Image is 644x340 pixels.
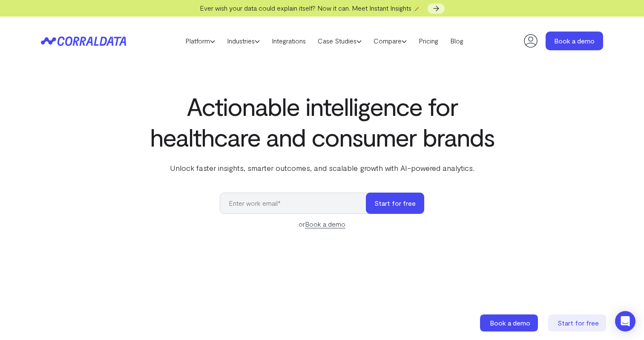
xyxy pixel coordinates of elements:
[221,35,266,47] a: Industries
[220,219,424,229] div: or
[220,193,374,214] input: Enter work email*
[444,35,469,47] a: Blog
[366,193,424,214] button: Start for free
[312,35,368,47] a: Case Studies
[548,314,608,331] a: Start for free
[266,35,312,47] a: Integrations
[558,319,599,327] span: Start for free
[179,35,221,47] a: Platform
[546,32,603,50] a: Book a demo
[615,311,635,331] div: Open Intercom Messenger
[148,162,496,173] p: Unlock faster insights, smarter outcomes, and scalable growth with AI-powered analytics.
[148,91,496,152] h1: Actionable intelligence for healthcare and consumer brands
[413,35,444,47] a: Pricing
[305,220,345,228] a: Book a demo
[490,319,530,327] span: Book a demo
[200,4,422,12] span: Ever wish your data could explain itself? Now it can. Meet Instant Insights 🪄
[368,35,413,47] a: Compare
[480,314,540,331] a: Book a demo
